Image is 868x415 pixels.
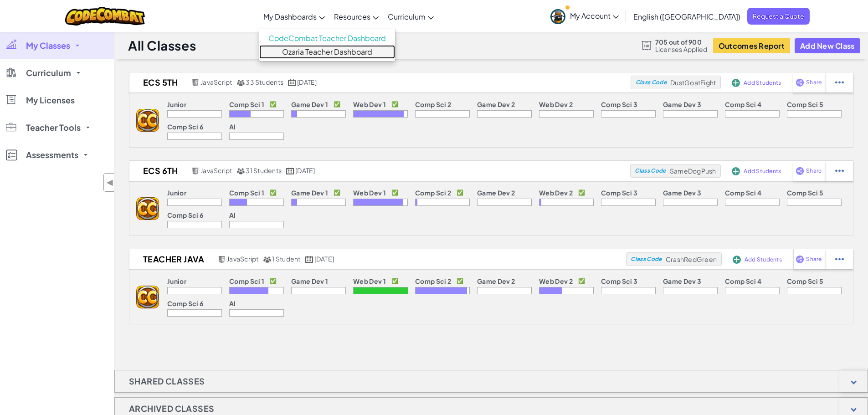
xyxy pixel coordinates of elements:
[477,189,515,196] p: Game Dev 2
[415,189,451,196] p: Comp Sci 2
[167,211,203,219] p: Comp Sci 6
[633,12,740,21] span: English ([GEOGRAPHIC_DATA])
[229,211,236,219] p: AI
[272,255,300,263] span: 1 Student
[601,189,637,196] p: Comp Sci 3
[725,189,761,196] p: Comp Sci 4
[334,101,340,108] p: ✅
[806,256,822,262] span: Share
[578,189,585,196] p: ✅
[305,256,313,263] img: calendar.svg
[229,123,236,130] p: AI
[796,167,804,175] img: IconShare_Purple.svg
[129,164,189,178] h2: ECS 6th
[259,4,329,29] a: My Dashboards
[263,256,271,263] img: MultipleUsers.png
[229,189,264,196] p: Comp Sci 1
[65,7,145,26] a: CodeCombat logo
[732,167,740,175] img: IconAddStudents.svg
[713,38,790,53] button: Outcomes Report
[191,168,200,174] img: javascript.png
[136,197,159,220] img: logo
[115,370,219,393] h1: Shared Classes
[167,123,203,130] p: Comp Sci 6
[663,101,701,108] p: Game Dev 3
[539,277,573,285] p: Web Dev 2
[725,277,761,285] p: Comp Sci 4
[601,101,637,108] p: Comp Sci 3
[106,176,114,189] span: ◀
[236,168,245,174] img: MultipleUsers.png
[663,189,701,196] p: Game Dev 3
[246,166,282,174] span: 31 Students
[353,189,386,196] p: Web Dev 1
[286,168,294,174] img: calendar.svg
[334,12,370,21] span: Resources
[550,9,565,24] img: avatar
[229,101,264,108] p: Comp Sci 1
[329,4,383,29] a: Resources
[546,2,623,31] a: My Account
[570,11,619,20] span: My Account
[236,79,245,86] img: MultipleUsers.png
[291,189,328,196] p: Game Dev 1
[744,169,781,174] span: Add Students
[415,277,451,285] p: Comp Sci 2
[291,101,328,108] p: Game Dev 1
[353,277,386,285] p: Web Dev 1
[246,78,283,86] span: 33 Students
[218,256,226,263] img: javascript.png
[229,300,236,307] p: AI
[391,277,398,285] p: ✅
[259,45,395,59] a: Ozaria Teacher Dashboard
[129,252,216,266] h2: Teacher java
[457,277,463,285] p: ✅
[670,167,716,175] span: SameDogPush
[806,80,822,85] span: Share
[477,277,515,285] p: Game Dev 2
[835,167,844,175] img: IconStudentEllipsis.svg
[601,277,637,285] p: Comp Sci 3
[629,4,745,29] a: English ([GEOGRAPHIC_DATA])
[314,255,334,263] span: [DATE]
[334,189,340,196] p: ✅
[26,69,71,77] span: Curriculum
[295,166,315,174] span: [DATE]
[270,277,277,285] p: ✅
[733,256,741,264] img: IconAddStudents.svg
[270,189,277,196] p: ✅
[787,189,823,196] p: Comp Sci 5
[291,277,328,285] p: Game Dev 1
[26,41,70,50] span: My Classes
[270,101,277,108] p: ✅
[259,31,395,45] a: CodeCombat Teacher Dashboard
[663,277,701,285] p: Game Dev 3
[167,101,186,108] p: Junior
[288,79,296,86] img: calendar.svg
[725,101,761,108] p: Comp Sci 4
[744,80,781,86] span: Add Students
[835,255,844,263] img: IconStudentEllipsis.svg
[457,189,463,196] p: ✅
[806,168,822,174] span: Share
[635,168,666,174] span: Class Code
[655,46,708,53] span: Licenses Applied
[129,252,626,266] a: Teacher java JavaScript 1 Student [DATE]
[539,189,573,196] p: Web Dev 2
[835,78,844,87] img: IconStudentEllipsis.svg
[136,286,159,308] img: logo
[745,257,782,262] span: Add Students
[631,256,662,262] span: Class Code
[796,78,804,87] img: IconShare_Purple.svg
[26,96,75,104] span: My Licenses
[136,109,159,132] img: logo
[200,166,232,174] span: JavaScript
[787,101,823,108] p: Comp Sci 5
[353,101,386,108] p: Web Dev 1
[167,300,203,307] p: Comp Sci 6
[415,101,451,108] p: Comp Sci 2
[26,123,81,132] span: Teacher Tools
[655,38,708,46] span: 705 out of 900
[167,277,186,285] p: Junior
